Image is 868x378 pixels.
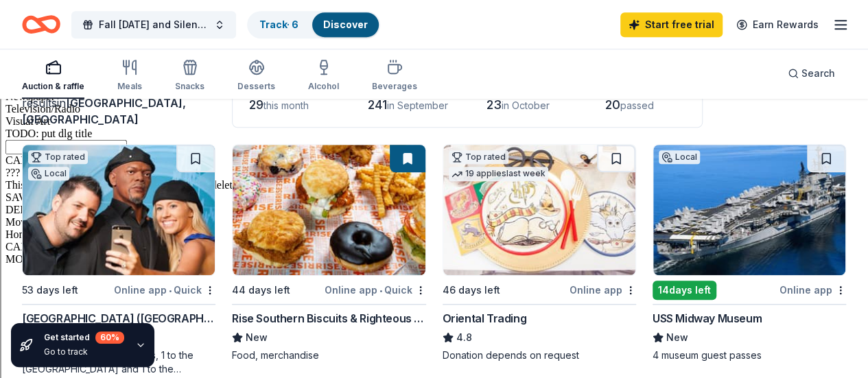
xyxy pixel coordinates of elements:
[5,215,863,228] div: Television/Radio
[323,19,368,30] a: Discover
[308,81,339,92] div: Alcohol
[5,5,863,18] div: Sort A > Z
[5,117,863,129] div: Rename Outline
[5,316,863,329] div: DELETE
[44,331,124,344] div: Get started
[44,346,124,357] div: Go to track
[5,267,863,279] div: CANCEL
[5,104,863,117] div: Delete
[5,178,863,191] div: Journal
[5,353,863,366] div: CANCEL
[22,54,84,99] button: Auction & raffle
[22,8,60,40] a: Home
[5,191,863,203] div: Magazine
[728,12,827,37] a: Earn Rewards
[5,240,863,252] div: TODO: put dlg title
[117,54,142,99] button: Meals
[372,54,417,99] button: Beverages
[5,228,863,240] div: Visual Art
[5,154,863,166] div: Add Outline Template
[777,60,846,87] button: Search
[5,55,863,67] div: Options
[5,129,863,141] div: Download
[801,65,835,82] span: Search
[237,54,275,99] button: Desserts
[95,331,124,344] div: 60 %
[5,141,863,154] div: Print
[5,18,863,30] div: Sort New > Old
[175,54,204,99] button: Snacks
[5,279,863,292] div: ???
[5,67,863,80] div: Sign out
[5,30,863,43] div: Move To ...
[5,43,863,55] div: Delete
[5,203,863,215] div: Newspaper
[5,366,863,378] div: MOVE
[117,81,142,92] div: Meals
[237,81,275,92] div: Desserts
[175,81,204,92] div: Snacks
[5,329,863,341] div: Move to ...
[5,341,863,353] div: Home
[5,166,863,178] div: Search for Source
[5,80,863,92] div: Rename
[22,81,84,92] div: Auction & raffle
[247,11,380,38] button: Track· 6Discover
[71,11,236,38] button: Fall [DATE] and Silent Auction
[620,12,723,37] a: Start free trial
[5,92,863,104] div: Move To ...
[99,16,209,33] span: Fall [DATE] and Silent Auction
[5,304,863,316] div: SAVE AND GO HOME
[372,81,417,92] div: Beverages
[308,54,339,99] button: Alcohol
[5,292,863,304] div: This outline has no content. Would you like to delete it?
[259,19,298,30] a: Track· 6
